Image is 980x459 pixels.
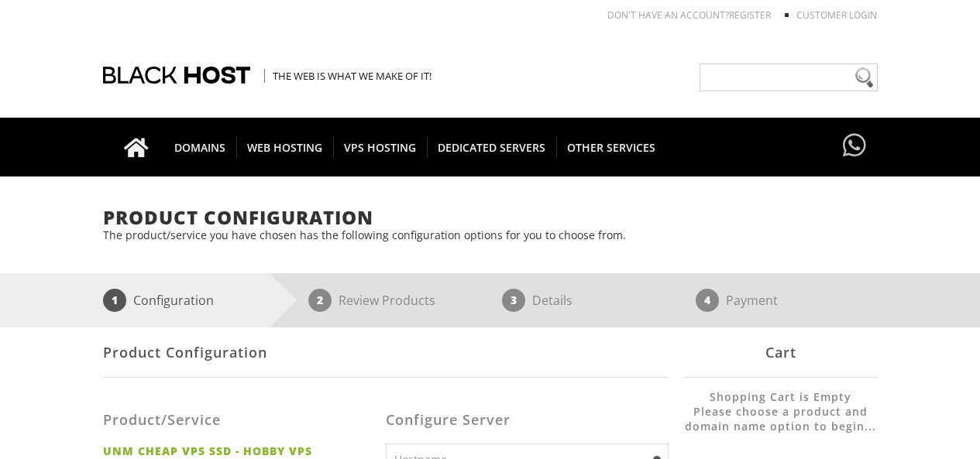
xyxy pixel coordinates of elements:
div: Cart [684,327,878,378]
div: Product Configuration [103,327,669,378]
p: Review Products [339,289,435,312]
span: WEB HOSTING [236,137,334,158]
a: DOMAINS [163,118,237,176]
a: Customer Login [796,9,877,22]
a: Go to homepage [108,118,164,176]
span: 2 [308,289,332,312]
p: The product/service you have chosen has the following configuration options for you to choose from. [103,228,878,242]
span: VPS HOSTING [333,137,428,158]
span: 3 [502,289,525,312]
strong: UNM CHEAP VPS SSD - HOBBY VPS [103,444,374,458]
p: Details [532,289,573,312]
span: OTHER SERVICES [556,137,666,158]
span: 4 [696,289,719,312]
a: WEB HOSTING [236,118,334,176]
a: OTHER SERVICES [556,118,666,176]
li: Shopping Cart is Empty Please choose a product and domain name option to begin... [684,389,878,449]
a: Have questions? [839,118,870,175]
li: Don't have an account? [584,9,771,22]
input: Need help? [700,63,878,91]
a: DEDICATED SERVERS [427,118,557,176]
span: 1 [103,289,126,312]
h3: Configure Server [386,413,669,428]
p: Configuration [133,289,214,312]
a: VPS HOSTING [333,118,428,176]
h1: Product Configuration [103,207,878,228]
span: DEDICATED SERVERS [427,137,557,158]
p: Payment [726,289,778,312]
a: REGISTER [729,9,771,22]
span: The Web is what we make of it! [264,69,432,83]
span: DOMAINS [163,137,237,158]
h3: Product/Service [103,413,374,428]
